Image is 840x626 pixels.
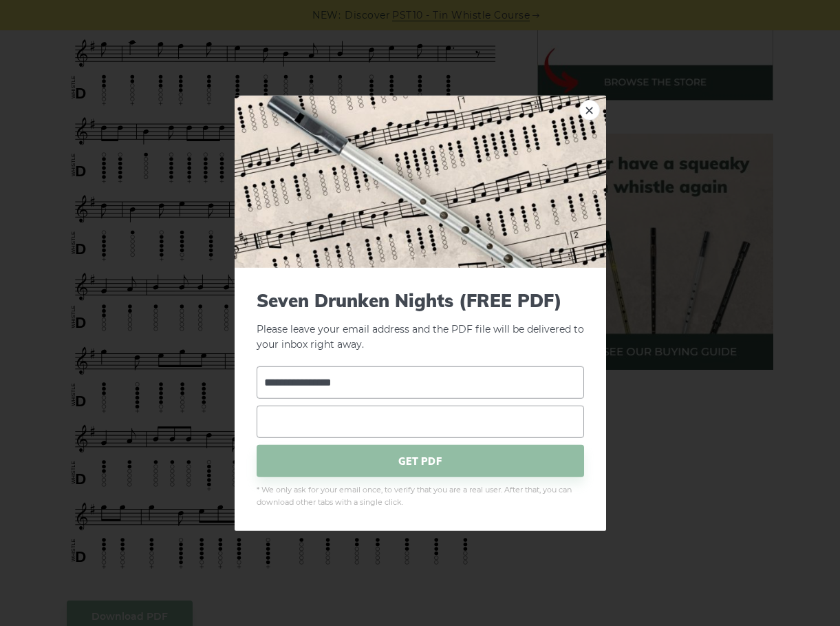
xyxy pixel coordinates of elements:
[579,99,600,120] a: ×
[235,95,606,267] img: Tin Whistle Tab Preview
[257,484,584,509] span: * We only ask for your email once, to verify that you are a real user. After that, you can downlo...
[257,289,584,353] p: Please leave your email address and the PDF file will be delivered to your inbox right away.
[257,445,584,477] span: GET PDF
[257,289,584,311] span: Seven Drunken Nights (FREE PDF)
